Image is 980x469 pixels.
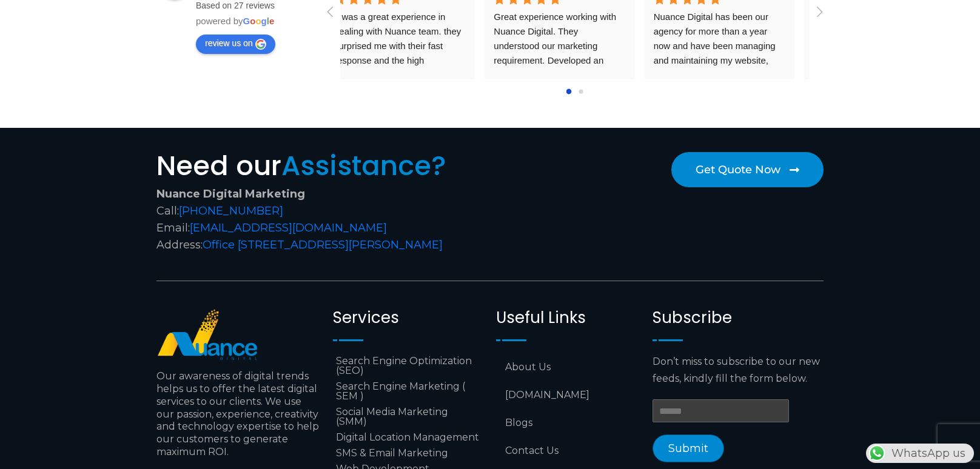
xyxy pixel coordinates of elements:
[671,152,824,187] a: Get Quote Now
[496,353,640,381] a: About Us
[334,12,464,138] span: It was a great experience in dealing with Nuance team. they surprised me with their fast response...
[269,16,274,26] span: e
[496,409,640,437] a: Blogs
[156,185,484,253] div: Call: Email: Address:
[696,164,780,175] span: Get Quote Now
[654,12,787,196] span: Nuance Digital has been our agency for more than a year now and have been managing and maintainin...
[494,12,626,196] span: Great experience working with Nuance Digital. They understood our marketing requirement. Develope...
[281,147,446,185] span: Assistance?
[866,447,974,460] a: WhatsAppWhatsApp us
[261,16,267,26] span: g
[333,404,484,430] a: Social Media Marketing (SMM)
[333,308,484,327] h2: Services
[156,370,321,459] p: Our awareness of digital trends helps us to offer the latest digital services to our clients. We ...
[255,16,261,26] span: o
[653,308,824,327] h2: Subscribe
[333,379,484,404] a: Search Engine Marketing ( SEM )
[267,16,269,26] span: l
[496,308,640,327] h2: Useful Links
[196,15,311,27] div: powered by
[566,89,572,95] div: 0
[653,434,724,462] button: Submit
[866,444,974,463] div: WhatsApp us
[190,221,387,234] a: [EMAIL_ADDRESS][DOMAIN_NAME]
[496,381,640,409] a: [DOMAIN_NAME]
[250,16,255,26] span: o
[179,204,283,218] a: [PHONE_NUMBER]
[156,187,305,201] strong: Nuance Digital Marketing
[579,90,583,94] div: 1
[333,353,484,379] a: Search Engine Optimization (SEO)
[243,16,250,26] span: G
[333,430,484,445] a: Digital Location Management
[333,445,484,461] a: SMS & Email Marketing
[196,35,275,54] a: Write a review
[653,353,824,387] p: Don’t miss to subscribe to our new feeds, kindly fill the form below.
[203,238,443,251] a: Office [STREET_ADDRESS][PERSON_NAME]
[496,437,640,465] a: Contact Us
[156,152,484,179] h2: Need our
[867,444,887,463] img: WhatsApp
